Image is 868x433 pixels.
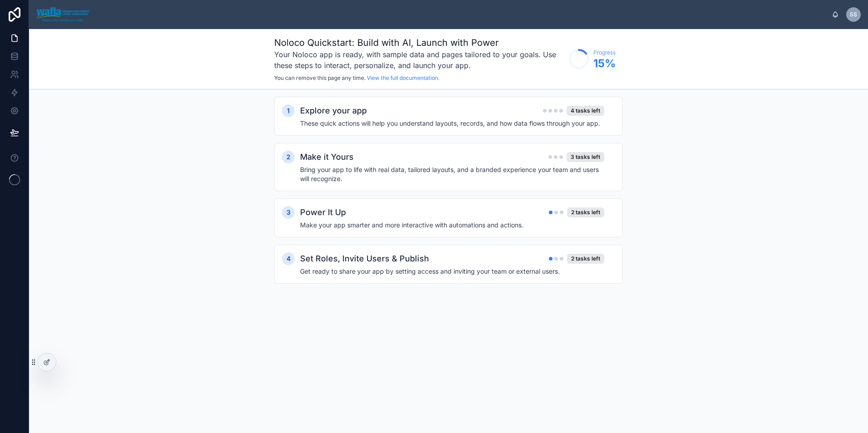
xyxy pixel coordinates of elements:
[282,104,295,117] div: 1
[29,89,868,309] div: scrollable content
[282,252,295,265] div: 4
[850,11,857,18] span: SS
[300,165,604,183] h4: Bring your app to life with real data, tailored layouts, and a branded experience your team and u...
[367,74,439,81] a: View the full documentation.
[274,74,365,81] span: You can remove this page any time.
[282,206,295,219] div: 3
[593,56,616,71] span: 15 %
[282,151,295,163] div: 2
[274,49,564,71] h3: Your Noloco app is ready, with sample data and pages tailored to your goals. Use these steps to i...
[567,207,604,217] div: 2 tasks left
[593,49,616,56] span: Progress
[300,267,604,276] h4: Get ready to share your app by setting access and inviting your team or external users.
[567,152,604,162] div: 3 tasks left
[96,13,832,16] div: scrollable content
[300,119,604,128] h4: These quick actions will help you understand layouts, records, and how data flows through your app.
[300,104,367,117] h2: Explore your app
[567,254,604,264] div: 2 tasks left
[567,106,604,116] div: 4 tasks left
[36,7,89,22] img: App logo
[274,36,564,49] h1: Noloco Quickstart: Build with AI, Launch with Power
[300,151,354,163] h2: Make it Yours
[300,206,346,219] h2: Power It Up
[300,221,604,230] h4: Make your app smarter and more interactive with automations and actions.
[300,252,429,265] h2: Set Roles, Invite Users & Publish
